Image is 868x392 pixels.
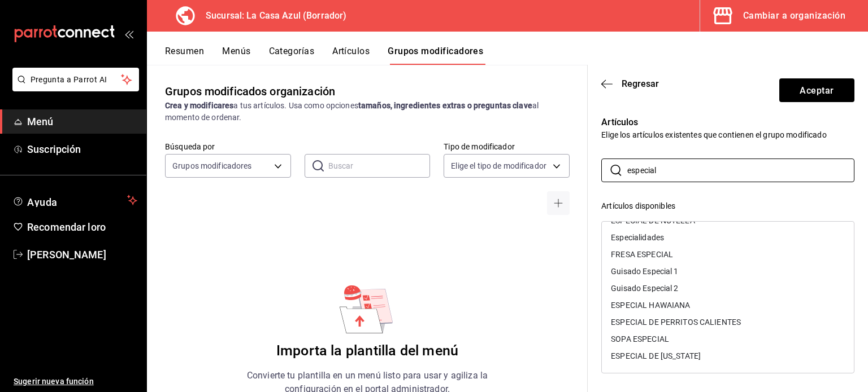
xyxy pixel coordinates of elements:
font: Especialidades [611,233,664,242]
div: Guisado Especial 2 [602,280,854,297]
div: ESPECIAL DE [US_STATE] [602,347,854,364]
font: Cambiar a organización [743,10,845,21]
font: Elige el tipo de modificador [451,161,546,170]
font: Ayuda [27,196,58,208]
div: FRESA ESPECIAL [602,246,854,263]
font: [PERSON_NAME] [27,249,106,261]
div: ESPECIAL HAWAIANA [602,297,854,314]
font: Artículos [332,46,370,56]
font: ESPECIAL HAWAIANA [611,301,690,310]
div: pestañas de navegación [165,45,868,65]
a: Pregunta a Parrot AI [8,82,139,94]
font: Guisado Especial 2 [611,284,678,293]
button: Pregunta a Parrot AI [12,68,139,91]
font: Crea y modificares [165,101,233,110]
font: Guisado Especial 1 [611,267,678,276]
button: Regresar [601,78,659,89]
font: Regresar [622,78,659,89]
font: Recomendar loro [27,221,106,233]
font: Grupos modificados organización [165,85,335,98]
font: al momento de ordenar. [165,101,539,122]
font: Resumen [165,46,204,56]
font: tamaños, ingredientes extras o preguntas clave [358,101,532,110]
div: Especialidades [602,229,854,246]
font: ESPECIAL DE PERRITOS CALIENTES [611,318,741,327]
font: Elige los artículos existentes que contienen el grupo modificado [601,130,827,139]
font: Grupos modificadores [172,161,252,170]
font: SOPA ESPECIAL [611,334,669,343]
input: Buscar [328,155,431,177]
div: ESPECIAL DE PERRITOS CALIENTES [602,314,854,331]
font: Importa la plantilla del menú [276,342,458,359]
font: a tus artículos. Usa como opciones [233,101,358,110]
button: Aceptar [779,78,854,102]
font: Búsqueda por [165,142,215,151]
font: Tipo de modificador [444,142,515,151]
font: Categorías [269,46,315,56]
button: abrir_cajón_menú [124,29,133,38]
font: Pregunta a Parrot AI [31,75,107,84]
font: Aceptar [800,85,834,95]
font: Menú [27,116,54,127]
font: Sugerir nueva función [14,377,94,386]
font: Artículos disponibles [601,201,675,210]
font: Suscripción [27,143,81,155]
font: ESPECIAL DE [US_STATE] [611,351,701,360]
input: Buscar artículo [627,159,854,182]
font: Sucursal: La Casa Azul (Borrador) [206,10,346,21]
font: Artículos [601,117,638,127]
div: SOPA ESPECIAL [602,331,854,347]
font: Menús [222,46,250,56]
div: Guisado Especial 1 [602,263,854,280]
font: FRESA ESPECIAL [611,250,673,259]
font: Grupos modificadores [388,46,483,56]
